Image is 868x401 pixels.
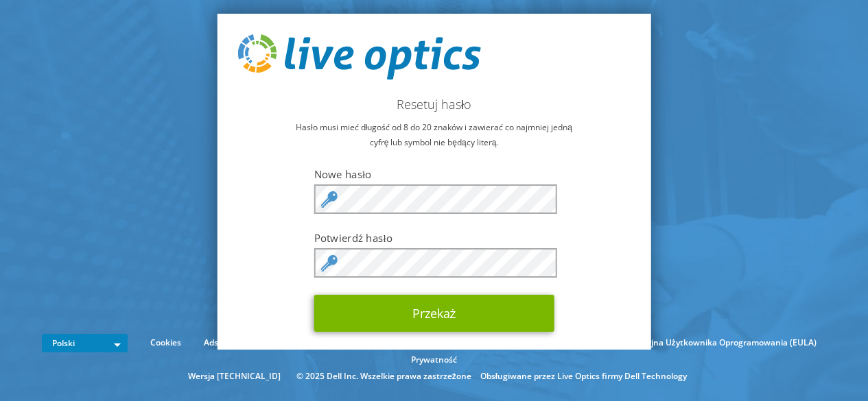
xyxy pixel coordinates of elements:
a: Live Optics Privacy Notice [271,335,391,350]
button: Przekaż [314,295,554,332]
a: Wsparcie [521,335,577,350]
li: Obsługiwane przez Live Optics firmy Dell Technology [480,369,687,384]
li: Wersja [TECHNICAL_ID] [181,369,288,384]
p: Hasło musi mieć długość od 8 do 20 znaków i zawierać co najmniej jedną cyfrę lub symbol nie będąc... [237,120,631,150]
a: Telemetry Software Notice [393,335,519,350]
img: live_optics_svg.svg [237,34,480,80]
label: Nowe hasło [314,167,554,181]
h2: Resetuj hasło [237,97,631,112]
label: Potwierdź hasło [314,231,554,245]
a: Prywatność [401,352,467,367]
a: Cookies [140,335,191,350]
li: © 2025 Dell Inc. Wszelkie prawa zastrzeżone [290,369,478,384]
a: Ads and Email [193,335,269,350]
a: Umowa Licencyjna Użytkownika Oprogramowania (EULA) [579,335,827,350]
